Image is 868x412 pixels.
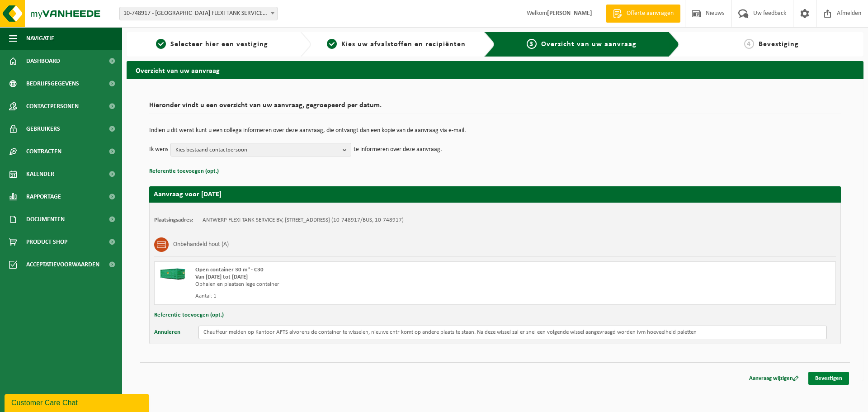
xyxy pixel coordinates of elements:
button: Annuleren [154,326,180,339]
span: 1 [156,39,166,49]
strong: Plaatsingsadres: [154,217,193,223]
a: 2Kies uw afvalstoffen en recipiënten [316,39,477,50]
button: Kies bestaand contactpersoon [170,143,351,156]
span: Documenten [26,208,65,231]
p: Ik wens [149,143,168,156]
span: Contracten [26,140,61,163]
span: 3 [527,39,537,49]
span: Product Shop [26,231,67,253]
span: Kalender [26,163,54,185]
span: Gebruikers [26,118,60,140]
a: Offerte aanvragen [606,5,680,23]
iframe: chat widget [5,392,151,412]
p: te informeren over deze aanvraag. [354,143,442,156]
h2: Overzicht van uw aanvraag [127,61,863,79]
span: Dashboard [26,50,60,72]
a: 1Selecteer hier een vestiging [131,39,293,50]
span: 2 [327,39,337,49]
button: Referentie toevoegen (opt.) [154,309,224,321]
div: Aantal: 1 [195,293,531,300]
span: Contactpersonen [26,95,79,118]
strong: Van [DATE] tot [DATE] [195,274,248,280]
span: Rapportage [26,185,61,208]
span: Selecteer hier een vestiging [170,41,268,48]
span: Bevestiging [759,41,799,48]
span: Bedrijfsgegevens [26,72,79,95]
button: Referentie toevoegen (opt.) [149,166,219,177]
span: 10-748917 - ANTWERP FLEXI TANK SERVICE BV - VERREBROEK [119,7,278,20]
span: Navigatie [26,27,54,50]
p: Indien u dit wenst kunt u een collega informeren over deze aanvraag, die ontvangt dan een kopie v... [149,128,841,134]
span: Overzicht van uw aanvraag [541,41,637,48]
a: Bevestigen [808,372,849,385]
span: 10-748917 - ANTWERP FLEXI TANK SERVICE BV - VERREBROEK [120,7,277,20]
input: Geef hier uw opmerking [198,326,827,339]
h3: Onbehandeld hout (A) [173,237,229,252]
span: 4 [744,39,754,49]
span: Open container 30 m³ - C30 [195,267,264,273]
strong: [PERSON_NAME] [547,10,592,17]
strong: Aanvraag voor [DATE] [154,191,222,198]
span: Kies bestaand contactpersoon [175,143,339,157]
img: HK-XC-30-GN-00.png [159,266,186,280]
span: Offerte aanvragen [624,9,676,18]
div: Ophalen en plaatsen lege container [195,281,531,288]
a: Aanvraag wijzigen [742,372,806,385]
h2: Hieronder vindt u een overzicht van uw aanvraag, gegroepeerd per datum. [149,102,841,114]
span: Acceptatievoorwaarden [26,253,99,276]
td: ANTWERP FLEXI TANK SERVICE BV, [STREET_ADDRESS] (10-748917/BUS, 10-748917) [203,217,404,224]
span: Kies uw afvalstoffen en recipiënten [341,41,466,48]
